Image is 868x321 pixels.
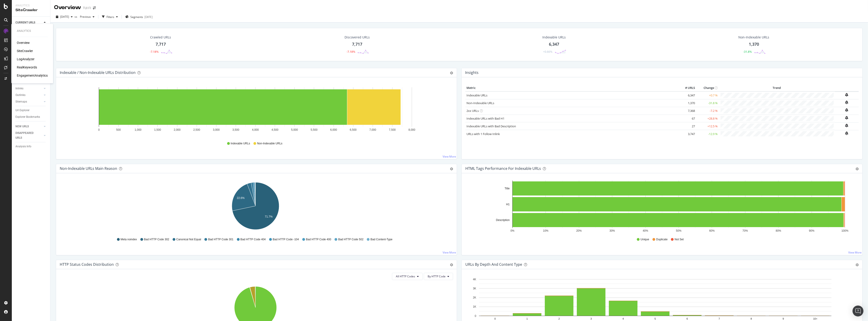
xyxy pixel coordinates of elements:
div: Non-Indexable URLs [739,35,769,40]
text: 90% [809,229,814,232]
text: Description [496,218,510,222]
td: 6,347 [678,91,696,99]
div: gear [856,263,859,266]
text: 40% [643,229,648,232]
div: SiteCrawler [15,8,47,13]
div: HTML Tags Performance for Indexable URLs [465,166,541,171]
a: Indexable URLs [466,93,487,97]
a: Url Explorer [15,108,47,113]
div: Open Intercom Messenger [853,306,863,316]
text: 3,000 [213,128,220,131]
text: 0 [494,317,496,320]
div: Overview [54,4,81,11]
svg: A chart. [60,181,451,233]
div: Non-Indexable URLs Main Reason [60,166,117,171]
a: View More [848,251,862,254]
a: Overview [17,41,30,45]
button: Previous [78,13,96,20]
text: 3 [590,317,592,320]
div: Sitemaps [15,99,27,104]
span: Non-Indexable URLs [257,142,282,145]
text: 7,500 [389,128,396,131]
div: URLs by Depth and Content Type [465,262,522,267]
text: 0% [511,229,515,232]
div: Analytics [15,4,47,8]
text: Title [505,187,510,190]
div: gear [450,167,453,171]
span: 2025 Aug. 18th [60,15,69,19]
text: 1K [473,305,476,308]
span: Bad HTTP Code 301 [208,238,233,241]
div: bell-plus [845,108,848,112]
div: +0.66% [543,50,553,54]
div: A chart. [60,85,451,137]
text: 1,500 [154,128,161,131]
text: 8 [751,317,752,320]
td: 67 [678,115,696,122]
div: Crawled URLs [150,35,171,40]
div: Outlinks [15,93,25,98]
span: Segments [130,15,143,19]
td: 27 [678,122,696,130]
div: Analysis Info [15,144,31,149]
a: Analysis Info [15,144,47,149]
a: 2xx URLs [466,109,479,113]
text: 2,000 [174,128,181,131]
text: 500 [116,128,121,131]
a: Non-Indexable URLs [466,101,494,105]
div: HTTP Status Codes Distribution [60,262,114,267]
text: 8,000 [408,128,415,131]
text: 1 [526,317,528,320]
div: gear [856,167,859,171]
a: RealKeywords [17,65,37,70]
a: Indexable URLs with Bad Description [466,124,516,128]
text: 3,500 [232,128,239,131]
div: bell-plus [845,116,848,120]
td: -7.2 % [696,107,719,115]
div: -7.18% [150,50,159,54]
span: Bad HTTP Code 400 [306,238,331,241]
div: NEW URLS [15,124,29,129]
text: 4,500 [272,128,278,131]
text: 0 [98,128,100,131]
text: 7,000 [369,128,376,131]
button: Segments[DATE] [124,13,154,20]
span: Previous [78,15,91,19]
div: gear [450,263,453,266]
a: View More [443,251,456,254]
text: 6,500 [350,128,357,131]
button: [DATE] [54,13,74,20]
div: bell-plus [845,100,848,104]
td: -31.8 % [696,99,719,107]
text: 9 [783,317,784,320]
a: SiteCrawler [17,49,33,53]
text: 100% [841,229,848,232]
text: 2 [558,317,560,320]
span: Not Set [675,238,684,241]
div: Indexable URLs [543,35,566,40]
div: DISAPPEARED URLS [15,131,38,140]
div: Explorer Bookmarks [15,115,40,119]
a: View More [443,155,456,158]
td: 1,370 [678,99,696,107]
text: 3K [473,287,476,290]
text: 6,000 [330,128,337,131]
a: CURRENT URLS [15,20,42,25]
text: 4,000 [252,128,259,131]
td: -12.9 % [696,130,719,138]
span: By HTTP Code [428,274,446,278]
a: NEW URLS [15,124,42,129]
a: Explorer Bookmarks [15,115,47,119]
text: 10% [543,229,548,232]
text: 2K [473,296,476,299]
a: LogAnalyzer [17,57,35,62]
span: Bad HTTP Code 502 [338,238,363,241]
th: Trend [719,85,835,91]
a: EngagementAnalytics [17,73,48,78]
button: Filters [100,13,120,20]
div: bell-plus [845,124,848,127]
